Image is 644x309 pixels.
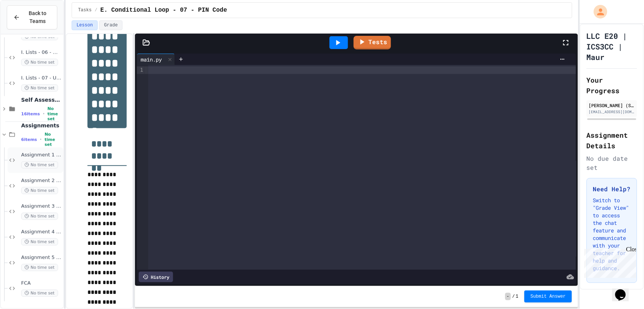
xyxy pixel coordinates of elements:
div: History [139,272,173,282]
span: Assignment 5 - TicTacToe [21,255,62,261]
span: Self Assessments [21,97,62,103]
h2: Your Progress [587,75,637,96]
span: 16 items [21,112,40,117]
span: E. Conditional Loop - 07 - PIN Code [100,6,227,15]
span: Assignment 2 - Choose Your Own [21,178,62,184]
span: Assignments [21,122,62,129]
h1: LLC E20 | ICS3CC | Maur [587,31,637,62]
h3: Need Help? [593,184,631,194]
p: Switch to "Grade View" to access the chat feature and communicate with your teacher for help and ... [593,197,631,272]
span: Submit Answer [531,294,566,300]
button: Lesson [72,20,98,30]
div: main.py [137,54,175,65]
span: No time set [21,264,58,271]
span: Tasks [78,7,92,13]
div: Chat with us now!Close [3,3,52,48]
button: Back to Teams [7,5,57,29]
span: Back to Teams [25,9,51,25]
span: Assignment 3 - Dice Game [21,203,62,210]
iframe: chat widget [612,279,636,301]
span: • [40,137,41,143]
span: I. Lists - 07 - Unique [21,75,62,81]
span: No time set [44,132,62,147]
button: Submit Answer [524,291,572,303]
span: No time set [21,85,58,92]
span: No time set [21,238,58,246]
span: - [505,293,511,300]
span: 1 [516,294,518,300]
div: 1 [137,66,144,74]
span: 6 items [21,137,37,142]
span: No time set [21,161,58,169]
span: Assignment 1 - Mad Libs [21,152,62,158]
h2: Assignment Details [587,130,637,151]
div: No due date set [587,154,637,172]
span: No time set [48,106,62,121]
div: My Account [586,3,609,20]
span: I. Lists - 06 - Median [21,49,62,56]
div: [PERSON_NAME] (Student) [589,102,635,109]
a: Tests [354,36,391,49]
div: main.py [137,55,166,63]
span: No time set [21,290,58,297]
span: FCA [21,280,62,287]
span: • [43,111,44,117]
button: Grade [99,20,123,30]
span: / [95,7,97,13]
div: [EMAIL_ADDRESS][DOMAIN_NAME] [589,109,635,115]
span: No time set [21,187,58,194]
span: No time set [21,213,58,220]
span: / [512,294,515,300]
span: No time set [21,59,58,66]
span: Assignment 4 - BlackJack [21,229,62,235]
iframe: chat widget [581,246,636,278]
